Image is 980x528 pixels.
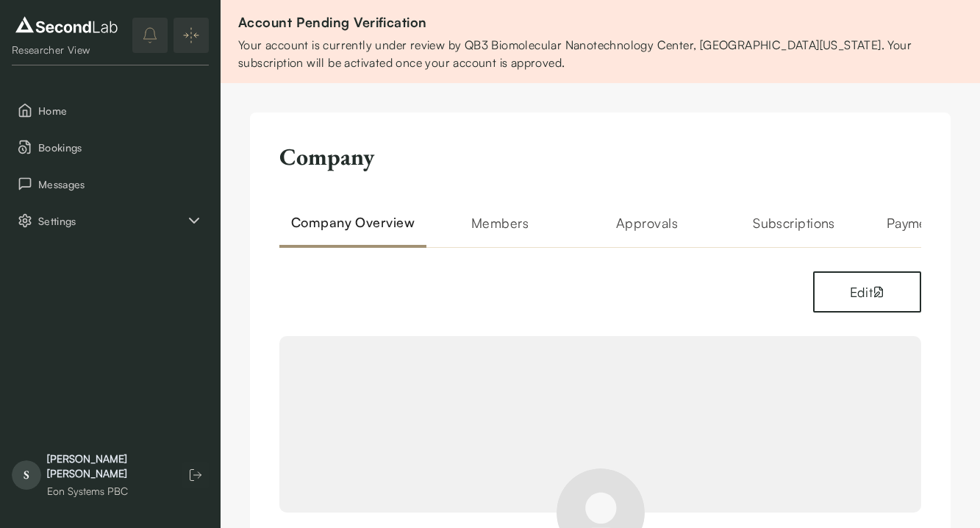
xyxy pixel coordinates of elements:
[38,140,203,155] span: Bookings
[12,205,209,236] div: Settings sub items
[813,271,921,313] button: Edit
[720,213,868,248] h2: Subscriptions
[238,12,962,33] div: Account Pending Verification
[12,13,121,37] img: logo
[38,176,203,192] span: Messages
[47,452,168,481] div: [PERSON_NAME] [PERSON_NAME]
[12,205,209,236] button: Settings
[12,168,209,199] button: Messages
[426,213,573,248] h2: Members
[12,132,209,163] button: Bookings
[182,462,209,488] button: Log out
[132,18,168,53] button: notifications
[12,460,41,490] span: S
[38,213,185,229] span: Settings
[573,213,720,248] h2: Approvals
[38,103,203,118] span: Home
[279,213,426,248] h2: Company Overview
[47,484,168,499] div: Eon Systems PBC
[12,43,121,57] div: Researcher View
[174,18,209,53] button: Expand/Collapse sidebar
[279,142,374,171] h2: Company
[238,36,962,71] div: Your account is currently under review by QB3 Biomolecular Nanotechnology Center, [GEOGRAPHIC_DAT...
[12,95,209,126] button: Home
